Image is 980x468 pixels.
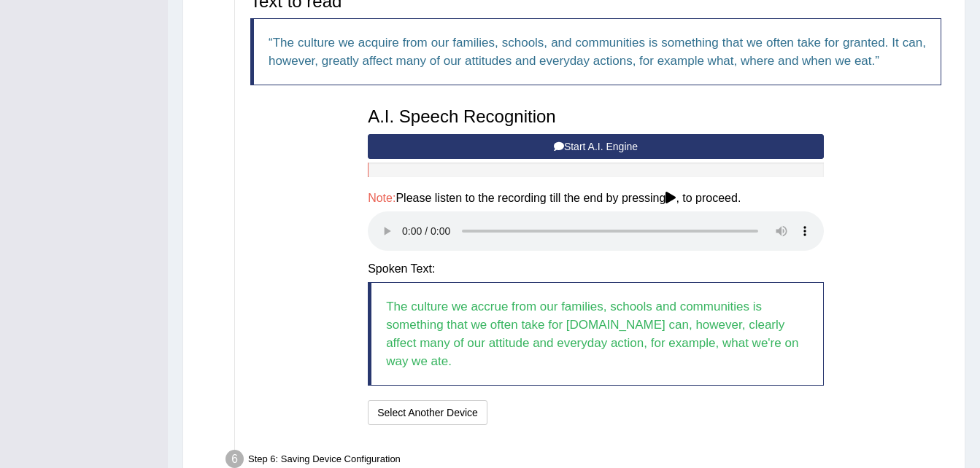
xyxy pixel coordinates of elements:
[368,192,824,205] h4: Please listen to the recording till the end by pressing , to proceed.
[269,36,926,68] q: The culture we acquire from our families, schools, and communities is something that we often tak...
[368,134,824,159] button: Start A.I. Engine
[368,282,824,386] blockquote: The culture we accrue from our families, schools and communities is something that we often take ...
[368,262,824,276] h4: Spoken Text:
[368,400,487,425] button: Select Another Device
[368,192,396,204] span: Note:
[368,107,824,126] h3: A.I. Speech Recognition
